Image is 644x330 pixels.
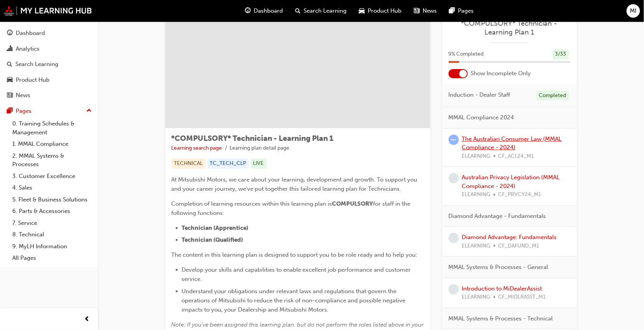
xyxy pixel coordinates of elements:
a: 7. Service [9,217,95,229]
span: learningRecordVerb_NONE-icon [449,173,459,183]
span: Show Incomplete Only [471,69,531,78]
div: Dashboard [16,29,45,38]
span: *COMPULSORY* Technician - Learning Plan 1 [172,134,334,143]
a: 9. MyLH Information [9,241,95,252]
a: 3. Customer Excellence [9,170,95,182]
span: ELEARNING [462,242,490,251]
span: news-icon [7,92,13,99]
span: news-icon [414,6,419,16]
a: guage-iconDashboard [239,3,289,19]
a: News [3,88,95,102]
div: Completed [537,91,569,101]
a: pages-iconPages [443,3,480,19]
span: pages-icon [449,6,455,16]
div: Analytics [16,45,40,53]
span: car-icon [7,77,13,84]
span: CF_ACL24_M1 [499,152,534,161]
span: guage-icon [7,30,13,37]
span: learningRecordVerb_NONE-icon [449,284,459,295]
span: MMAL Compliance 2024 [449,113,514,122]
span: chart-icon [7,46,13,53]
span: up-icon [86,106,92,116]
span: CF_MIDLRASST_M1 [499,293,546,302]
a: All Pages [9,252,95,264]
a: The Australian Consumer Law (MMAL Compliance - 2024) [462,135,562,151]
span: guage-icon [245,6,251,16]
span: CF_DAFUND_M1 [499,242,540,251]
span: ELEARNING [462,152,490,161]
div: Pages [16,107,31,115]
span: MMAL Systems & Processes - Technical [449,314,553,323]
div: Search Learning [15,60,58,69]
a: car-iconProduct Hub [353,3,408,19]
span: At Mitsubishi Motors, we care about your learning, development and growth. To support you and you... [172,176,419,192]
span: car-icon [359,6,365,16]
span: Induction - Dealer Staff [449,91,510,99]
a: Diamond Advantage: Fundamentals [462,234,557,241]
a: 2. MMAL Systems & Processes [9,150,95,170]
a: 0. Training Schedules & Management [9,118,95,138]
span: Understand your obligations under relevant laws and regulations that govern the operations of Mit... [182,288,407,313]
span: COMPULSORY [332,200,373,207]
span: Develop your skills and capabilities to enable excellent job performance and customer service. [182,266,413,282]
span: Product Hub [368,7,401,15]
a: Search Learning [3,57,95,71]
span: CF_PRVCY24_M1 [499,190,542,199]
a: news-iconNews [408,3,443,19]
span: for staff in the following functions: [172,200,412,216]
span: Search Learning [304,7,347,15]
a: 8. Technical [9,229,95,241]
span: Completion of learning resources within this learning plan is [172,200,332,207]
a: 4. Sales [9,182,95,194]
span: ELEARNING [462,190,490,199]
a: *COMPULSORY* Technician - Learning Plan 1 [449,19,571,36]
span: Technician (Qualified) [182,236,243,243]
span: prev-icon [84,315,90,324]
li: Learning plan detail page [230,144,290,153]
img: mmal [4,6,92,16]
span: search-icon [7,61,12,68]
span: MMAL Systems & Processes - General [449,263,548,272]
div: TECHNICAL [172,158,206,169]
a: 1. MMAL Compliance [9,138,95,150]
span: pages-icon [7,108,13,115]
span: 9 % Completed [449,50,484,59]
a: search-iconSearch Learning [289,3,353,19]
a: Australian Privacy Legislation (MMAL Compliance - 2024) [462,174,560,190]
div: LIVE [251,158,267,169]
span: Diamond Advantage - Fundamentals [449,212,546,221]
span: Dashboard [254,7,283,15]
a: Introduction to MiDealerAssist [462,285,542,292]
a: Learning search page [172,145,222,151]
a: Product Hub [3,73,95,87]
span: learningRecordVerb_ATTEMPT-icon [449,135,459,145]
span: MI [630,7,637,15]
span: Pages [458,7,474,15]
div: Product Hub [16,76,50,84]
button: Pages [3,104,95,118]
a: Dashboard [3,26,95,40]
span: Technician (Apprentice) [182,224,249,231]
a: Analytics [3,42,95,56]
span: ELEARNING [462,293,490,302]
div: 3 / 33 [553,49,569,59]
a: 5. Fleet & Business Solutions [9,194,95,206]
div: TC_TECH_CLP [207,158,249,169]
span: News [423,7,437,15]
span: search-icon [295,6,301,16]
a: 6. Parts & Accessories [9,205,95,217]
button: MI [627,4,640,18]
div: News [16,91,30,100]
button: DashboardAnalyticsSearch LearningProduct HubNews [3,25,95,104]
span: The content in this learning plan is designed to support you to be role ready and to help you: [172,251,418,258]
span: learningRecordVerb_NONE-icon [449,233,459,243]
